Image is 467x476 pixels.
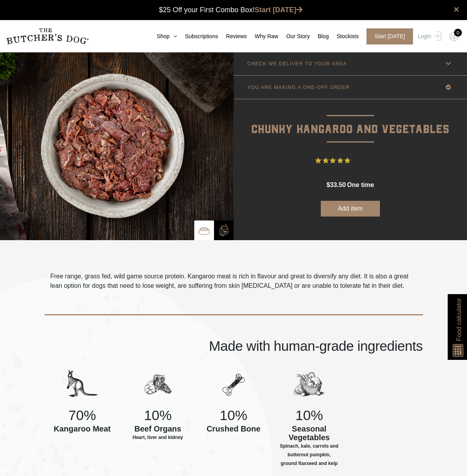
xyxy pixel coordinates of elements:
a: Login [416,28,441,44]
a: Reviews [218,32,247,41]
span: Spinach, kale, carrots and butternut pumpkin, ground flaxseed and kelp [280,442,339,468]
img: TBD_Cart-Empty.png [449,31,459,42]
span: Food calculator [454,298,463,341]
div: 0 [454,29,462,37]
h4: Made with human-grade ingredients [45,339,423,353]
a: Start [DATE] [359,28,416,44]
a: Blog [310,32,329,41]
img: TBD_Build-A-Box-2.png [218,224,230,236]
button: Add item [321,201,380,217]
a: Subscriptions [177,32,218,41]
span: Start [DATE] [367,28,413,44]
a: close [454,5,459,14]
p: YOU ARE MAKING A ONE-OFF ORDER [247,85,350,90]
button: Rated 4.8 out of 5 stars from 24 reviews. Jump to reviews. [315,155,385,167]
p: CHECK WE DELIVER TO YOUR AREA [247,61,347,67]
span: one time [347,182,374,188]
h4: 10% [272,408,347,422]
a: Shop [149,32,177,41]
h4: 10% [120,408,196,422]
img: TBD_Vegetables.png [294,369,325,400]
h6: Kangaroo Meat [53,424,112,433]
span: $ [326,182,330,188]
span: 33.50 [330,182,346,188]
a: Start [DATE] [255,6,303,14]
h6: Seasonal Vegetables [280,424,339,468]
img: TBD_Heart-Liver.png [142,369,174,400]
h4: 70% [45,408,120,422]
span: 24 Reviews [354,155,385,167]
img: TBD_Bowl.png [198,225,210,237]
p: Free range, grass fed, wild game source protein. Kangaroo meat is rich in flavour and great to di... [50,272,417,291]
img: TBD_Crushed-Bone.png [218,369,249,400]
img: TBD_Kangaroo.png [67,369,98,400]
h4: 10% [196,408,272,422]
a: Stockists [329,32,359,41]
h6: Beef Organs [128,424,188,442]
a: Why Raw [247,32,278,41]
h6: Crushed Bone [204,424,263,433]
span: Heart, liver and kidney [128,433,188,442]
a: Our Story [278,32,310,41]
